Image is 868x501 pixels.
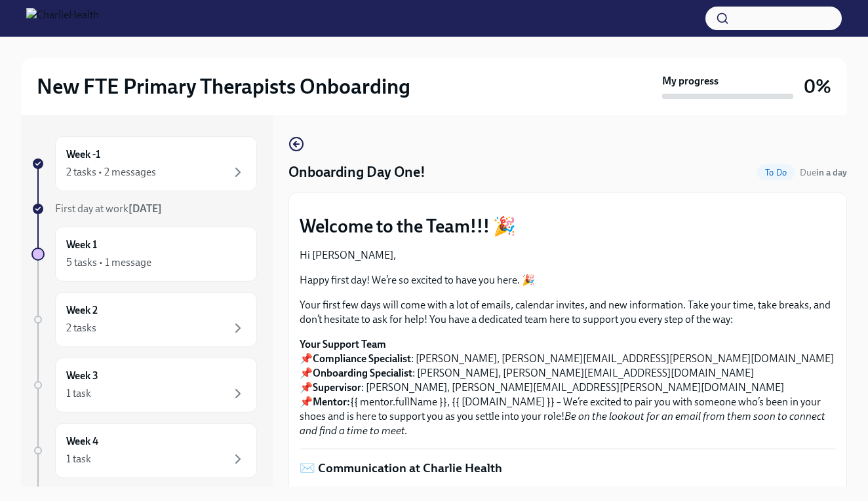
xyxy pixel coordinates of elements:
[66,434,98,449] h6: Week 4
[66,303,98,318] h6: Week 2
[804,75,831,98] h3: 0%
[300,248,836,263] p: Hi [PERSON_NAME],
[757,168,795,177] span: To Do
[313,396,350,408] strong: Mentor:
[66,386,91,401] div: 1 task
[31,358,257,413] a: Week 31 task
[800,167,847,178] span: Due
[300,214,836,238] p: Welcome to the Team!!! 🎉
[128,202,162,215] strong: [DATE]
[37,73,410,100] h2: New FTE Primary Therapists Onboarding
[55,202,162,215] span: First day at work
[66,452,91,466] div: 1 task
[66,255,151,270] div: 5 tasks • 1 message
[313,352,411,365] strong: Compliance Specialist
[31,136,257,191] a: Week -12 tasks • 2 messages
[300,460,836,477] p: ✉️ Communication at Charlie Health
[66,321,96,335] div: 2 tasks
[31,202,257,216] a: First day at work[DATE]
[26,8,99,29] img: CharlieHealth
[66,238,97,252] h6: Week 1
[31,423,257,478] a: Week 41 task
[31,292,257,347] a: Week 22 tasks
[300,338,386,350] strong: Your Support Team
[288,162,425,182] h4: Onboarding Day One!
[300,337,836,438] p: 📌 : [PERSON_NAME], [PERSON_NAME][EMAIL_ADDRESS][PERSON_NAME][DOMAIN_NAME] 📌 : [PERSON_NAME], [PER...
[66,369,98,383] h6: Week 3
[300,273,836,288] p: Happy first day! We’re so excited to have you here. 🎉
[816,167,847,178] strong: in a day
[313,381,361,394] strong: Supervisor
[662,74,719,88] strong: My progress
[313,367,412,379] strong: Onboarding Specialist
[300,298,836,327] p: Your first few days will come with a lot of emails, calendar invites, and new information. Take y...
[66,165,156,179] div: 2 tasks • 2 messages
[31,227,257,282] a: Week 15 tasks • 1 message
[66,147,100,162] h6: Week -1
[800,166,847,179] span: August 20th, 2025 10:00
